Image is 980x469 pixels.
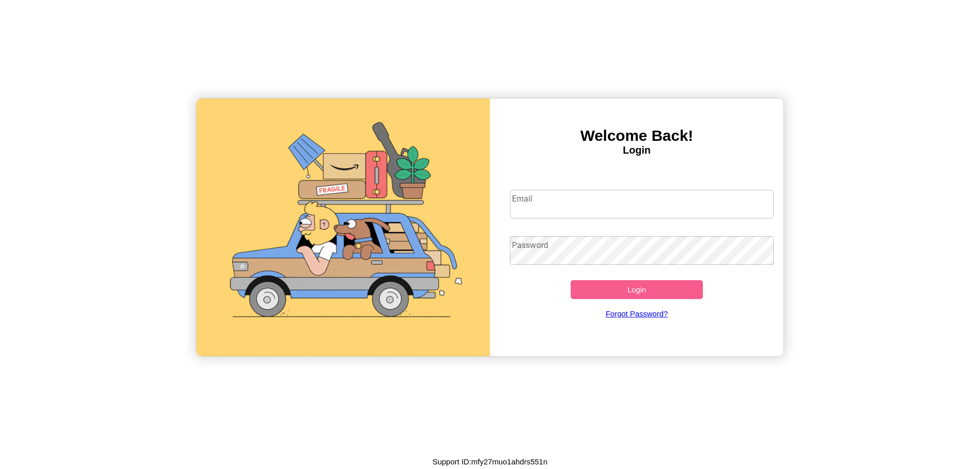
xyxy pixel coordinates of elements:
[571,280,703,299] button: Login
[197,98,490,356] img: gif
[432,455,547,468] p: Support ID: mfy27muo1ahdrs551n
[490,144,783,156] h4: Login
[505,299,769,328] a: Forgot Password?
[490,127,783,144] h3: Welcome Back!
